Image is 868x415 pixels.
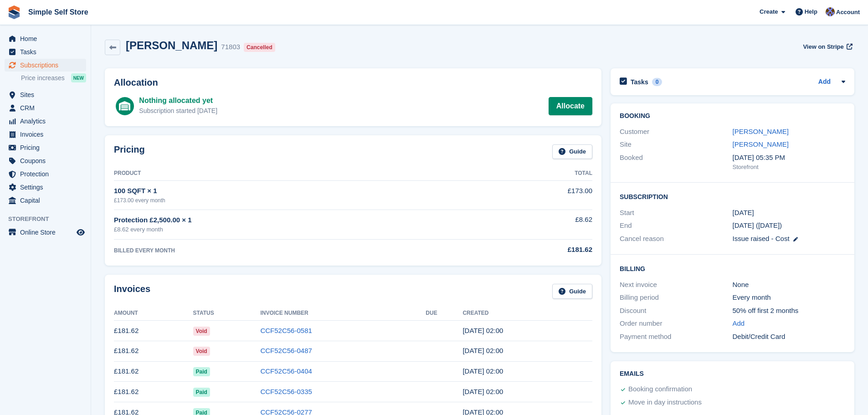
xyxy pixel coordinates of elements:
[21,73,86,83] a: Price increases NEW
[20,226,75,239] span: Online Store
[620,264,845,273] h2: Billing
[193,327,210,336] span: Void
[5,88,86,101] a: menu
[733,280,845,290] div: None
[733,128,789,135] a: [PERSON_NAME]
[462,367,503,375] time: 2025-06-07 01:00:39 UTC
[75,227,86,238] a: Preview store
[628,397,702,408] div: Move in day instructions
[7,5,21,19] img: stora-icon-8386f47178a22dfd0bd8f6a31ec36ba5ce8667c1dd55bd0f319d3a0aa187defe.svg
[20,168,75,180] span: Protection
[20,46,75,58] span: Tasks
[21,74,65,82] span: Price increases
[260,388,312,395] a: CCF52C56-0335
[760,7,778,16] span: Create
[20,59,75,72] span: Subscriptions
[193,306,261,321] th: Status
[20,181,75,194] span: Settings
[733,221,782,229] span: [DATE] ([DATE])
[260,367,312,375] a: CCF52C56-0404
[20,102,75,114] span: CRM
[733,306,845,316] div: 50% off first 2 months
[836,8,860,17] span: Account
[620,139,732,150] div: Site
[733,332,845,342] div: Debit/Credit Card
[426,306,462,321] th: Due
[20,128,75,141] span: Invoices
[5,168,86,180] a: menu
[620,292,732,303] div: Billing period
[114,246,477,255] div: BILLED EVERY MONTH
[5,32,86,45] a: menu
[5,115,86,128] a: menu
[5,154,86,167] a: menu
[20,88,75,101] span: Sites
[620,192,845,201] h2: Subscription
[5,102,86,114] a: menu
[114,382,193,402] td: £181.62
[20,115,75,128] span: Analytics
[25,5,92,20] a: Simple Self Store
[126,39,217,51] h2: [PERSON_NAME]
[193,347,210,356] span: Void
[549,97,592,115] a: Allocate
[139,106,217,116] div: Subscription started [DATE]
[114,361,193,382] td: £181.62
[733,140,789,148] a: [PERSON_NAME]
[5,194,86,207] a: menu
[20,194,75,207] span: Capital
[5,128,86,141] a: menu
[114,284,150,299] h2: Invoices
[20,154,75,167] span: Coupons
[20,141,75,154] span: Pricing
[477,166,592,181] th: Total
[620,234,732,244] div: Cancel reason
[244,43,275,52] div: Cancelled
[620,153,732,172] div: Booked
[5,141,86,154] a: menu
[139,95,217,106] div: Nothing allocated yet
[5,181,86,194] a: menu
[628,384,692,395] div: Booking confirmation
[114,77,592,88] h2: Allocation
[620,332,732,342] div: Payment method
[5,226,86,239] a: menu
[620,280,732,290] div: Next invoice
[114,306,193,321] th: Amount
[8,215,91,224] span: Storefront
[462,347,503,354] time: 2025-07-07 01:00:30 UTC
[620,113,845,120] h2: Booking
[631,78,648,86] h2: Tasks
[221,42,240,52] div: 71803
[733,235,790,242] span: Issue raised - Cost
[733,292,845,303] div: Every month
[826,7,835,16] img: Sharon Hughes
[477,181,592,210] td: £173.00
[114,144,145,159] h2: Pricing
[620,208,732,218] div: Start
[733,153,845,163] div: [DATE] 05:35 PM
[114,321,193,341] td: £181.62
[193,388,210,397] span: Paid
[733,318,745,329] a: Add
[620,306,732,316] div: Discount
[5,46,86,58] a: menu
[620,127,732,137] div: Customer
[818,77,831,87] a: Add
[552,144,592,159] a: Guide
[620,220,732,231] div: End
[114,186,477,196] div: 100 SQFT × 1
[114,225,477,234] div: £8.62 every month
[620,318,732,329] div: Order number
[462,327,503,334] time: 2025-08-07 01:00:20 UTC
[733,208,754,218] time: 2025-02-07 01:00:00 UTC
[114,166,477,181] th: Product
[260,347,312,354] a: CCF52C56-0487
[805,7,817,16] span: Help
[477,210,592,239] td: £8.62
[620,370,845,378] h2: Emails
[71,73,86,82] div: NEW
[477,245,592,255] div: £181.62
[114,341,193,361] td: £181.62
[20,32,75,45] span: Home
